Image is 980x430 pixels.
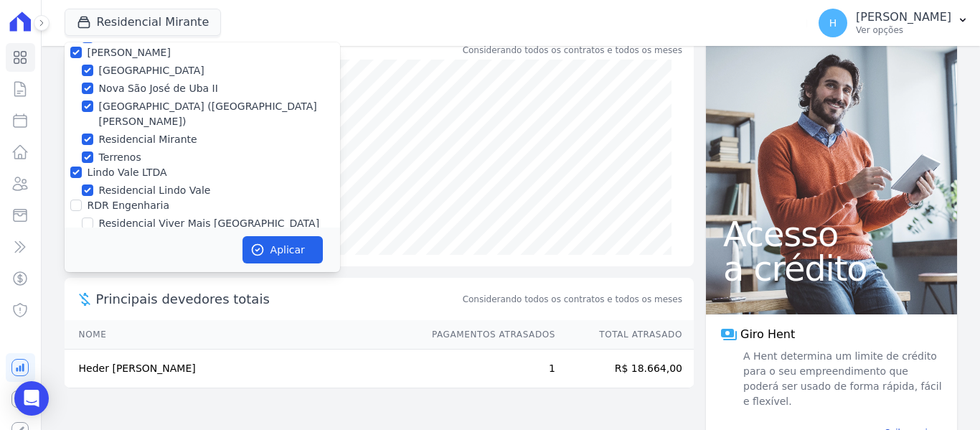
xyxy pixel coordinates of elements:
[99,183,211,198] label: Residencial Lindo Vale
[463,293,682,306] span: Considerando todos os contratos e todos os meses
[99,99,340,129] label: [GEOGRAPHIC_DATA] ([GEOGRAPHIC_DATA][PERSON_NAME])
[65,350,418,388] td: Heder [PERSON_NAME]
[14,381,49,416] div: Open Intercom Messenger
[65,320,418,350] th: Nome
[99,63,204,78] label: [GEOGRAPHIC_DATA]
[723,251,940,286] span: a crédito
[463,44,682,57] div: Considerando todos os contratos e todos os meses
[856,10,951,24] p: [PERSON_NAME]
[807,3,980,43] button: H [PERSON_NAME] Ver opções
[65,9,222,36] button: Residencial Mirante
[88,47,171,58] label: [PERSON_NAME]
[242,236,323,263] button: Aplicar
[723,217,940,251] span: Acesso
[99,132,197,147] label: Residencial Mirante
[96,289,460,309] span: Principais devedores totais
[740,326,795,343] span: Giro Hent
[88,167,167,178] label: Lindo Vale LTDA
[856,24,951,36] p: Ver opções
[99,150,141,165] label: Terrenos
[88,200,169,211] label: RDR Engenharia
[99,216,320,231] label: Residencial Viver Mais [GEOGRAPHIC_DATA]
[99,81,218,96] label: Nova São José de Uba II
[740,349,943,409] span: A Hent determina um limite de crédito para o seu empreendimento que poderá ser usado de forma ráp...
[829,18,837,28] span: H
[418,320,556,350] th: Pagamentos Atrasados
[556,350,694,388] td: R$ 18.664,00
[418,350,556,388] td: 1
[556,320,694,350] th: Total Atrasado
